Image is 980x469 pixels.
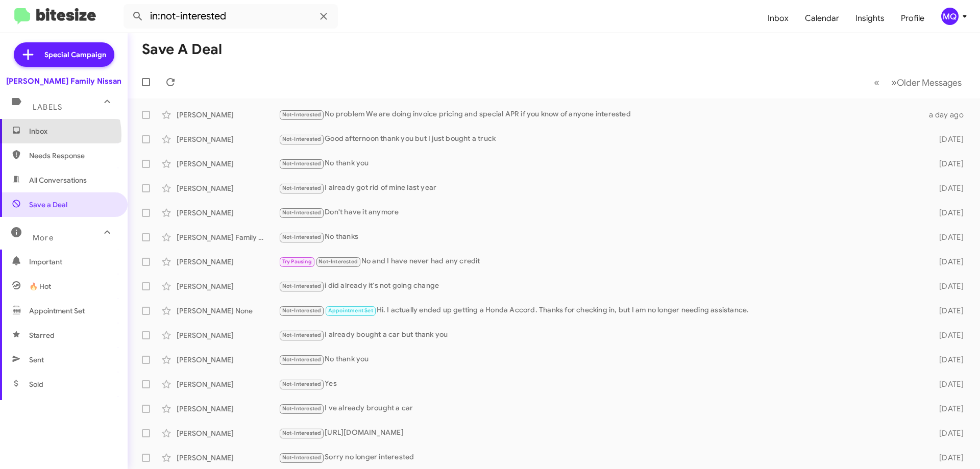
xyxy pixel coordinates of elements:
div: [DATE] [923,208,972,218]
div: No and I have never had any credit [279,256,923,267]
nav: Page navigation example [868,72,968,93]
div: No problem We are doing invoice pricing and special APR if you know of anyone interested [279,109,923,120]
div: Sorry no longer interested [279,452,923,463]
div: [URL][DOMAIN_NAME] [279,427,923,439]
div: [PERSON_NAME] [177,183,279,193]
span: Not-Interested [282,405,322,412]
div: a day ago [923,110,972,120]
span: Not-Interested [282,209,322,216]
button: Next [885,72,968,93]
div: [DATE] [923,281,972,291]
div: [DATE] [923,330,972,340]
button: MQ [933,8,969,25]
a: Special Campaign [14,42,114,67]
a: Calendar [797,4,847,33]
div: No thank you [279,354,923,365]
div: MQ [941,8,959,25]
span: 🔥 Hot [29,281,51,291]
span: Starred [29,330,55,340]
div: [PERSON_NAME] [177,330,279,340]
div: [PERSON_NAME] [177,355,279,365]
div: [PERSON_NAME] [177,453,279,463]
span: Try Pausing [282,258,312,265]
div: [DATE] [923,232,972,242]
div: No thank you [279,158,923,169]
span: Inbox [29,126,116,136]
span: Not-Interested [282,111,322,118]
div: [PERSON_NAME] [177,428,279,438]
span: » [891,76,897,89]
span: Important [29,257,116,267]
div: [DATE] [923,428,972,438]
span: Not-Interested [282,307,322,314]
div: [PERSON_NAME] [177,208,279,218]
span: Not-Interested [282,136,322,142]
div: [PERSON_NAME] [177,110,279,120]
span: More [33,233,54,242]
div: [DATE] [923,453,972,463]
div: [PERSON_NAME] None [177,306,279,316]
div: [PERSON_NAME] [177,257,279,267]
span: Not-Interested [282,160,322,167]
span: Special Campaign [44,50,106,60]
div: Hi. I actually ended up getting a Honda Accord. Thanks for checking in, but I am no longer needin... [279,305,923,316]
div: [PERSON_NAME] [177,281,279,291]
div: i did already it's not going change [279,280,923,292]
span: Save a Deal [29,200,67,210]
div: [DATE] [923,355,972,365]
div: [DATE] [923,159,972,169]
span: Not-Interested [282,283,322,289]
div: [PERSON_NAME] [177,159,279,169]
button: Previous [868,72,886,93]
span: All Conversations [29,175,87,185]
div: [PERSON_NAME] [177,379,279,389]
div: I already got rid of mine last year [279,182,923,194]
div: [PERSON_NAME] [177,134,279,144]
span: Not-Interested [282,332,322,338]
span: Not-Interested [282,185,322,191]
span: Appointment Set [328,307,373,314]
a: Insights [847,4,893,33]
div: Don't have it anymore [279,207,923,218]
span: Not-Interested [282,356,322,363]
span: Needs Response [29,151,116,161]
div: [DATE] [923,134,972,144]
h1: Save a Deal [142,41,222,58]
div: Good afternoon thank you but I just bought a truck [279,133,923,145]
div: [DATE] [923,257,972,267]
span: Appointment Set [29,306,85,316]
span: Labels [33,103,62,112]
div: [PERSON_NAME] [177,404,279,414]
div: [DATE] [923,183,972,193]
span: Not-Interested [282,454,322,461]
div: [DATE] [923,404,972,414]
div: [DATE] [923,379,972,389]
a: Inbox [759,4,797,33]
span: Not-Interested [318,258,358,265]
span: « [874,76,879,89]
span: Sold [29,379,43,389]
div: [PERSON_NAME] Family Nissan [6,76,121,86]
span: Not-Interested [282,234,322,240]
div: [DATE] [923,306,972,316]
span: Not-Interested [282,430,322,436]
div: No thanks [279,231,923,243]
div: I ve already brought a car [279,403,923,414]
span: Older Messages [897,77,962,88]
a: Profile [893,4,933,33]
input: Search [124,4,338,29]
div: I already bought a car but thank you [279,329,923,341]
div: [PERSON_NAME] Family Trust [177,232,279,242]
span: Sent [29,355,44,365]
span: Not-Interested [282,381,322,387]
div: Yes [279,378,923,390]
